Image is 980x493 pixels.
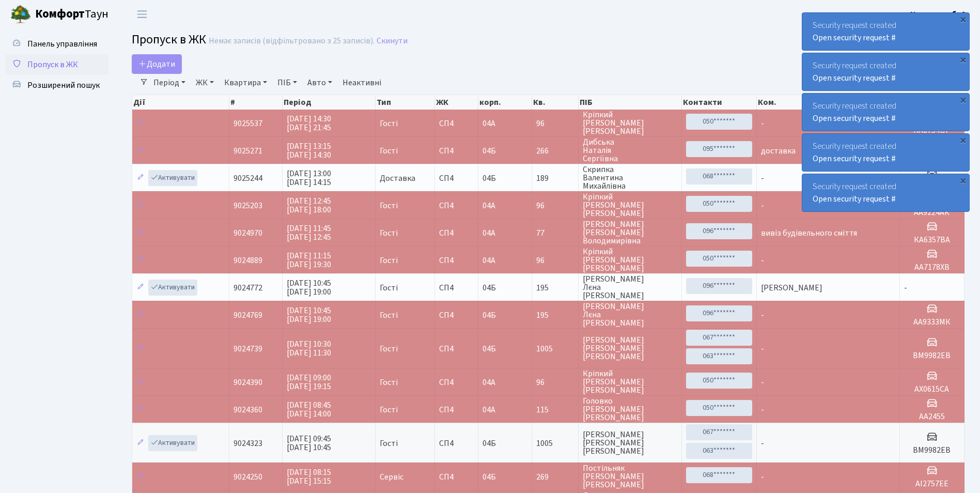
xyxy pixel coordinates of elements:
span: СП4 [439,439,474,448]
span: Панель управління [27,38,97,50]
a: Панель управління [5,34,108,54]
b: Консьєрж б. 4. [910,9,968,20]
a: Open security request # [813,193,896,205]
span: Кріпкий [PERSON_NAME] [PERSON_NAME] [583,193,677,218]
span: 04А [483,377,495,388]
span: 9024739 [234,343,262,355]
span: Сервіс [380,473,403,481]
span: 1005 [536,439,574,448]
b: Комфорт [35,6,85,22]
span: 9024250 [234,471,262,483]
span: СП4 [439,147,474,155]
span: 04А [483,118,495,129]
th: Ком. [757,95,900,110]
a: Активувати [148,435,197,451]
div: × [958,175,968,186]
span: Постільняк [PERSON_NAME] [PERSON_NAME] [583,464,677,489]
a: Скинути [377,36,408,46]
span: - [761,118,764,129]
a: ЖК [192,74,218,91]
span: - [904,282,907,294]
h5: ВМ9982ЕВ [904,445,960,455]
h5: ВМ9982ЕВ [904,351,960,361]
th: Кв. [532,95,579,110]
span: СП4 [439,202,474,210]
span: 9025271 [234,145,262,157]
h5: АХ0615СА [904,384,960,394]
a: Open security request # [813,113,896,124]
th: ЖК [435,95,478,110]
span: 96 [536,378,574,387]
span: 195 [536,311,574,319]
span: 9024889 [234,255,262,266]
span: Гості [380,345,398,353]
span: [PERSON_NAME] Лєна [PERSON_NAME] [583,275,677,300]
span: Гості [380,202,398,210]
span: СП4 [439,345,474,353]
span: [PERSON_NAME] [PERSON_NAME] [PERSON_NAME] [583,430,677,455]
div: Security request created [802,94,969,131]
span: Гості [380,256,398,265]
a: Консьєрж б. 4. [910,8,968,21]
span: 9024769 [234,310,262,321]
span: СП4 [439,406,474,414]
span: Гості [380,439,398,448]
a: Додати [132,54,182,74]
a: ПІБ [273,74,301,91]
span: 04А [483,227,495,239]
span: 266 [536,147,574,155]
span: Гості [380,229,398,237]
span: - [761,438,764,449]
a: Пропуск в ЖК [5,54,108,75]
span: 9024390 [234,377,262,388]
span: 96 [536,119,574,128]
th: Тип [376,95,435,110]
span: [DATE] 08:45 [DATE] 14:00 [287,399,331,420]
span: 9024323 [234,438,262,449]
span: - [761,404,764,415]
button: Переключити навігацію [129,6,155,23]
span: Гості [380,378,398,387]
span: Гості [380,147,398,155]
span: 96 [536,202,574,210]
span: - [761,200,764,211]
a: Активувати [148,280,197,296]
span: СП4 [439,256,474,265]
span: СП4 [439,229,474,237]
div: Security request created [802,13,969,50]
span: 04Б [483,310,496,321]
span: [DATE] 11:45 [DATE] 12:45 [287,223,331,243]
span: [DATE] 13:00 [DATE] 14:15 [287,168,331,188]
a: Розширений пошук [5,75,108,96]
span: - [761,255,764,266]
div: Security request created [802,174,969,211]
a: Неактивні [338,74,385,91]
th: ПІБ [579,95,682,110]
th: корп. [478,95,532,110]
a: Open security request # [813,72,896,84]
a: Open security request # [813,153,896,164]
th: Контакти [682,95,757,110]
span: Головко [PERSON_NAME] [PERSON_NAME] [583,397,677,422]
span: Кріпкий [PERSON_NAME] [PERSON_NAME] [583,111,677,135]
a: Період [149,74,190,91]
span: СП4 [439,378,474,387]
img: logo.png [10,4,31,25]
span: СП4 [439,284,474,292]
span: Скрипка Валентина Михайлівна [583,165,677,190]
span: Доставка [380,174,415,182]
span: Гості [380,311,398,319]
span: 04Б [483,343,496,355]
span: [DATE] 14:30 [DATE] 21:45 [287,113,331,133]
h5: АА7178ХВ [904,263,960,272]
span: - [761,343,764,355]
span: Гості [380,284,398,292]
span: [DATE] 11:15 [DATE] 19:30 [287,250,331,270]
span: 1005 [536,345,574,353]
span: доставка [761,145,796,157]
span: СП4 [439,119,474,128]
span: 9025244 [234,173,262,184]
span: [PERSON_NAME] [PERSON_NAME] Володимирівна [583,220,677,245]
span: 04А [483,404,495,415]
span: вивіз будівельного сміття [761,227,857,239]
